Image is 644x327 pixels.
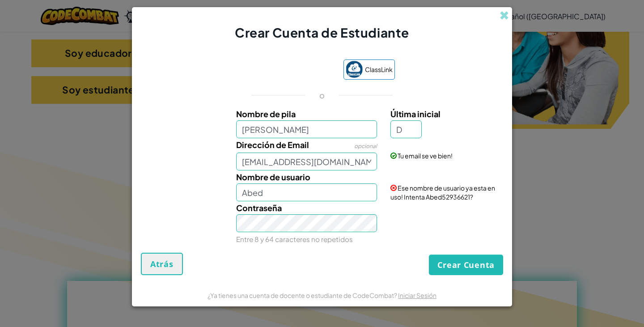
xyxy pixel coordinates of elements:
[398,152,453,160] span: Tu email se ve bien!
[319,90,325,101] p: o
[390,184,495,201] span: Ese nombre de usuario ya esta en uso! Intenta Abed52936621?
[236,203,282,213] span: Contraseña
[236,235,353,243] small: Entre 8 y 64 caracteres no repetidos
[236,109,296,119] span: Nombre de pila
[346,61,363,78] img: classlink-logo-small.png
[235,25,409,40] span: Crear Cuenta de Estudiante
[236,172,310,182] span: Nombre de usuario
[365,63,393,76] span: ClassLink
[354,143,377,149] span: opcional
[236,140,309,150] span: Dirección de Email
[208,291,398,299] span: ¿Ya tienes una cuenta de docente o estudiante de CodeCombat?
[429,255,503,275] button: Crear Cuenta
[390,109,441,119] span: Última inicial
[245,60,339,80] iframe: Botón de Acceder con Google
[398,291,436,299] a: Iniciar Sesión
[150,259,174,269] span: Atrás
[141,253,183,275] button: Atrás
